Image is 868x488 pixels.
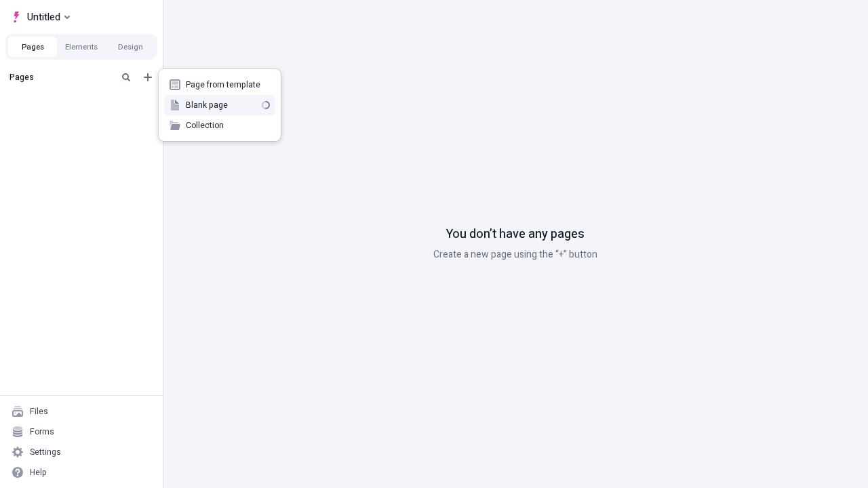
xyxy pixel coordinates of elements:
[57,37,106,57] button: Elements
[30,406,48,417] div: Files
[186,100,256,110] span: Blank page
[8,37,57,57] button: Pages
[159,69,281,141] div: Add new
[5,7,75,27] button: Select site
[446,226,585,243] p: You don’t have any pages
[30,447,61,457] div: Settings
[9,72,113,83] div: Pages
[186,120,270,131] span: Collection
[186,79,270,90] span: Page from template
[30,426,54,437] div: Forms
[106,37,155,57] button: Design
[27,9,60,25] span: Untitled
[433,247,597,262] p: Create a new page using the “+” button
[140,69,156,85] button: Add new
[30,467,47,478] div: Help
